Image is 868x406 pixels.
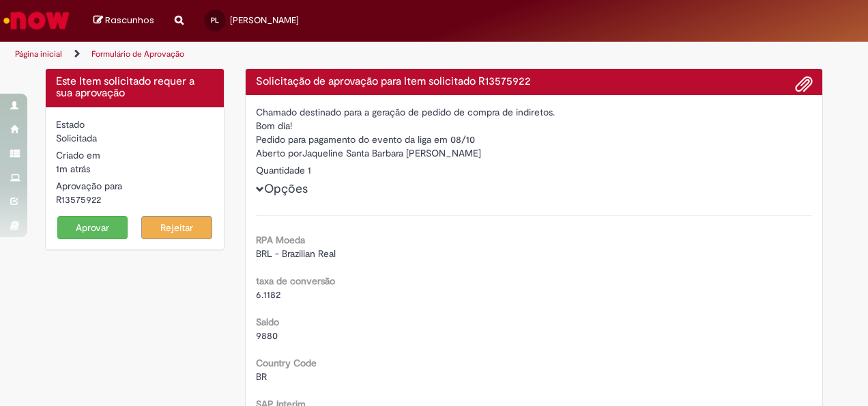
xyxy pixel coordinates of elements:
label: Criado em [56,148,100,162]
a: Rascunhos [93,14,154,27]
a: Formulário de Aprovação [91,49,184,59]
span: 9880 [256,329,278,342]
span: BRL - Brazilian Real [256,247,336,260]
img: ServiceNow [1,7,72,34]
button: Rejeitar [141,216,212,239]
span: PL [211,16,219,25]
div: Pedido para pagamento do evento da liga em 08/10 [256,133,813,146]
div: Solicitada [56,131,214,145]
span: [PERSON_NAME] [230,14,299,26]
div: R13575922 [56,193,214,206]
time: 29/09/2025 10:56:51 [56,163,90,175]
span: 1m atrás [56,163,90,175]
h4: Solicitação de aprovação para Item solicitado R13575922 [256,76,813,88]
label: Aberto por [256,146,302,160]
button: Aprovar [57,216,128,239]
b: RPA Moeda [256,234,305,246]
h4: Este Item solicitado requer a sua aprovação [56,76,214,100]
div: Quantidade 1 [256,163,813,177]
div: Bom dia! [256,119,813,133]
a: Página inicial [15,49,62,59]
span: Rascunhos [105,14,154,27]
b: taxa de conversão [256,275,335,287]
ul: Trilhas de página [10,42,568,67]
div: Jaqueline Santa Barbara [PERSON_NAME] [256,146,813,163]
label: Aprovação para [56,179,122,193]
label: Estado [56,118,85,131]
div: 29/09/2025 10:56:51 [56,162,214,176]
b: Saldo [256,316,279,328]
span: 6.1182 [256,288,280,301]
b: Country Code [256,357,317,369]
span: BR [256,370,267,383]
div: Chamado destinado para a geração de pedido de compra de indiretos. [256,105,813,119]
